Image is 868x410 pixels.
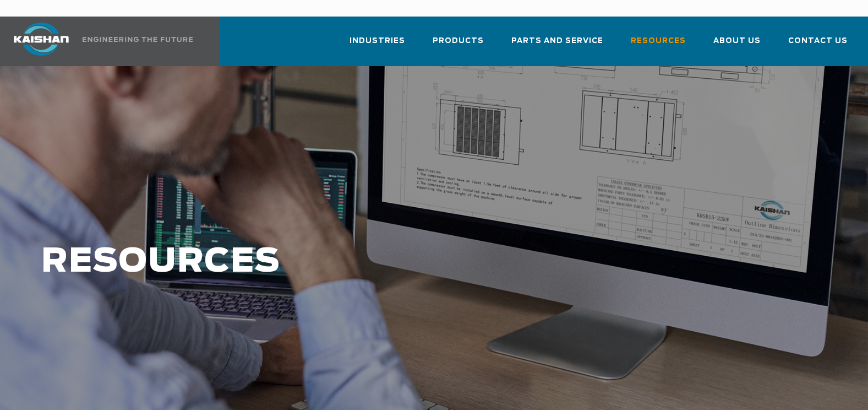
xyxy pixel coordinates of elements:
[350,26,405,64] a: Industries
[511,26,603,64] a: Parts and Service
[433,26,484,64] a: Products
[713,26,761,64] a: About Us
[41,244,694,280] h1: RESOURCES
[511,35,603,47] span: Parts and Service
[83,37,193,42] img: Engineering the future
[433,35,484,47] span: Products
[788,35,848,47] span: Contact Us
[788,26,848,64] a: Contact Us
[631,35,686,47] span: Resources
[631,26,686,64] a: Resources
[713,35,761,47] span: About Us
[350,35,405,47] span: Industries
